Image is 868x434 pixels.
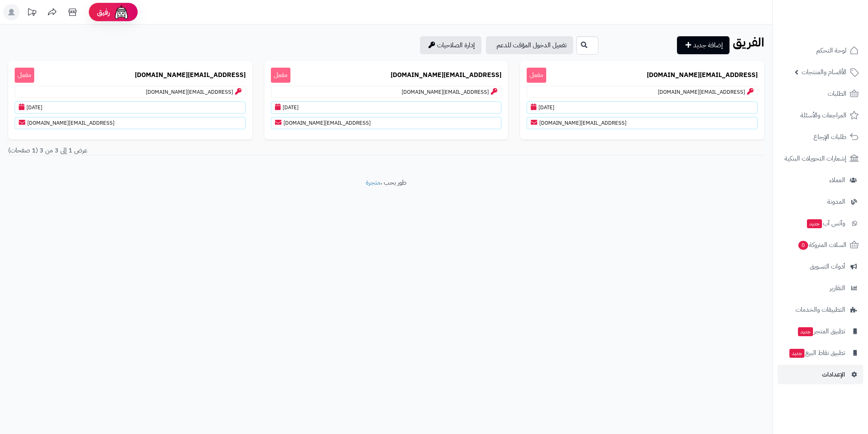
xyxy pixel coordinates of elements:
[778,300,863,319] a: التطبيقات والخدمات
[829,174,845,186] span: العملاء
[778,214,863,233] a: وآتس آبجديد
[778,149,863,168] a: إشعارات التحويلات البنكية
[798,327,813,336] span: جديد
[15,117,246,129] p: [EMAIL_ADDRESS][DOMAIN_NAME]
[795,304,845,315] span: التطبيقات والخدمات
[778,365,863,384] a: الإعدادات
[677,36,730,54] a: إضافة جديد
[271,101,502,114] p: [DATE]
[784,153,846,164] span: إشعارات التحويلات البنكية
[264,61,508,139] a: [EMAIL_ADDRESS][DOMAIN_NAME] مفعل[EMAIL_ADDRESS][DOMAIN_NAME][DATE][EMAIL_ADDRESS][DOMAIN_NAME]
[486,36,573,54] a: تفعيل الدخول المؤقت للدعم
[822,369,845,380] span: الإعدادات
[778,322,863,341] a: تطبيق المتجرجديد
[813,6,860,23] img: logo-2.png
[420,36,481,54] a: إدارة الصلاحيات
[778,170,863,190] a: العملاء
[830,282,845,294] span: التقارير
[527,117,758,129] p: [EMAIL_ADDRESS][DOMAIN_NAME]
[827,196,845,207] span: المدونة
[15,101,246,114] p: [DATE]
[778,278,863,298] a: التقارير
[8,61,252,139] a: [EMAIL_ADDRESS][DOMAIN_NAME] مفعل[EMAIL_ADDRESS][DOMAIN_NAME][DATE][EMAIL_ADDRESS][DOMAIN_NAME]
[800,110,846,121] span: المراجعات والأسئلة
[113,4,130,20] img: ai-face.png
[778,192,863,211] a: المدونة
[813,131,846,143] span: طلبات الإرجاع
[271,117,502,129] p: [EMAIL_ADDRESS][DOMAIN_NAME]
[806,218,845,229] span: وآتس آب
[527,86,758,98] p: [EMAIL_ADDRESS][DOMAIN_NAME]
[778,41,863,60] a: لوحة التحكم
[798,239,846,251] span: السلات المتروكة
[797,326,845,337] span: تطبيق المتجر
[271,68,290,83] span: مفعل
[391,70,501,80] b: [EMAIL_ADDRESS][DOMAIN_NAME]
[2,146,386,155] div: عرض 1 إلى 3 من 3 (1 صفحات)
[135,70,246,80] b: [EMAIL_ADDRESS][DOMAIN_NAME]
[828,88,846,99] span: الطلبات
[520,61,764,139] a: [EMAIL_ADDRESS][DOMAIN_NAME] مفعل[EMAIL_ADDRESS][DOMAIN_NAME][DATE][EMAIL_ADDRESS][DOMAIN_NAME]
[778,257,863,276] a: أدوات التسويق
[15,68,34,83] span: مفعل
[15,86,246,98] p: [EMAIL_ADDRESS][DOMAIN_NAME]
[789,347,845,359] span: تطبيق نقاط البيع
[733,33,764,51] b: الفريق
[97,7,110,17] span: رفيق
[798,240,809,250] span: 0
[789,349,804,358] span: جديد
[271,86,502,98] p: [EMAIL_ADDRESS][DOMAIN_NAME]
[810,261,845,272] span: أدوات التسويق
[778,106,863,125] a: المراجعات والأسئلة
[778,84,863,104] a: الطلبات
[816,45,846,56] span: لوحة التحكم
[527,101,758,114] p: [DATE]
[778,343,863,363] a: تطبيق نقاط البيعجديد
[778,235,863,255] a: السلات المتروكة0
[527,68,546,83] span: مفعل
[22,4,42,22] a: تحديثات المنصة
[778,127,863,147] a: طلبات الإرجاع
[366,178,380,187] a: متجرة
[647,70,758,80] b: [EMAIL_ADDRESS][DOMAIN_NAME]
[802,66,846,78] span: الأقسام والمنتجات
[807,219,822,228] span: جديد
